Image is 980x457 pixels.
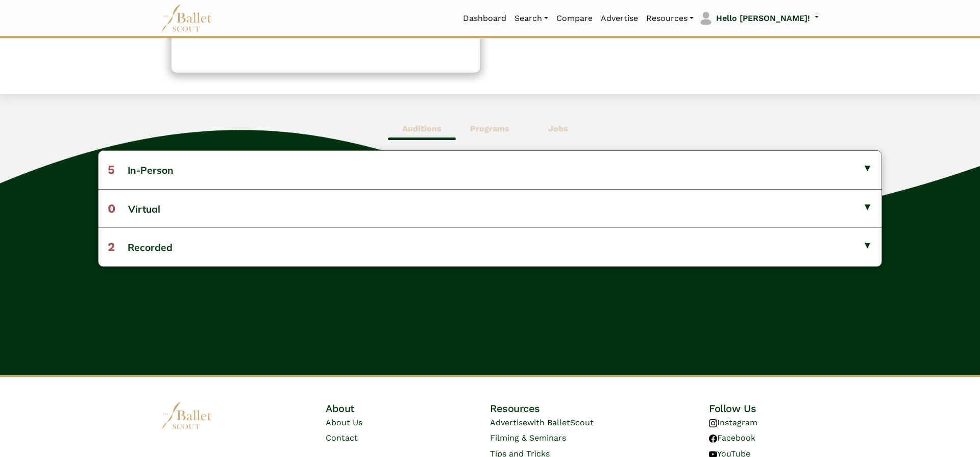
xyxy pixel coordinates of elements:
[326,433,358,443] a: Contact
[459,8,510,29] a: Dashboard
[510,8,552,29] a: Search
[99,151,881,189] button: 5In-Person
[99,227,881,266] button: 2Recorded
[326,418,362,427] a: About Us
[161,402,212,430] img: logo
[402,124,442,133] b: Auditions
[527,418,594,427] span: with BalletScout
[490,402,654,415] h4: Resources
[490,418,594,427] a: Advertisewith BalletScout
[470,124,509,133] b: Programs
[642,8,698,29] a: Resources
[699,11,713,26] img: profile picture
[108,201,115,216] span: 0
[552,8,597,29] a: Compare
[108,163,115,177] span: 5
[108,240,115,254] span: 2
[326,402,435,415] h4: About
[709,418,757,427] a: Instagram
[709,402,819,415] h4: Follow Us
[597,8,642,29] a: Advertise
[490,433,566,443] a: Filming & Seminars
[99,189,881,227] button: 0Virtual
[716,12,810,25] p: Hello [PERSON_NAME]!
[709,419,717,427] img: instagram logo
[548,124,568,133] b: Jobs
[709,433,755,443] a: Facebook
[709,435,717,443] img: facebook logo
[698,10,819,27] a: profile picture Hello [PERSON_NAME]!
